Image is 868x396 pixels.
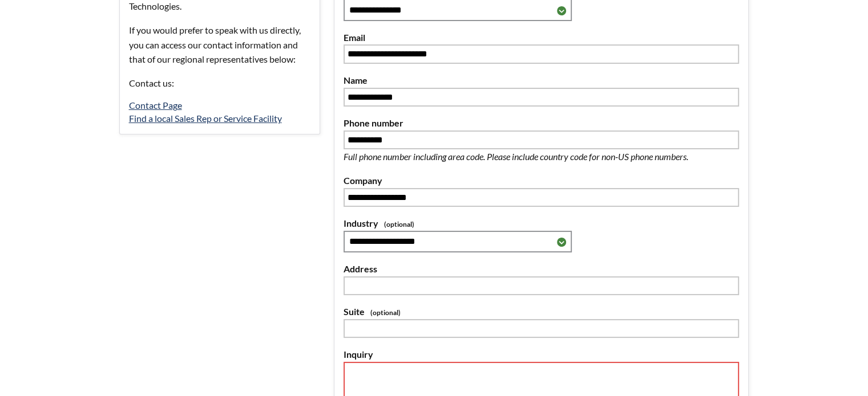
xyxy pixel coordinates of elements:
[344,30,740,45] label: Email
[344,173,740,188] label: Company
[344,347,740,362] label: Inquiry
[344,149,726,164] p: Full phone number including area code. Please include country code for non-US phone numbers.
[344,262,740,276] label: Address
[129,76,310,91] p: Contact us:
[344,116,740,130] label: Phone number
[344,73,740,88] label: Name
[344,304,740,319] label: Suite
[129,113,282,124] a: Find a local Sales Rep or Service Facility
[129,100,182,111] a: Contact Page
[129,23,310,67] p: If you would prefer to speak with us directly, you can access our contact information and that of...
[344,216,740,231] label: Industry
